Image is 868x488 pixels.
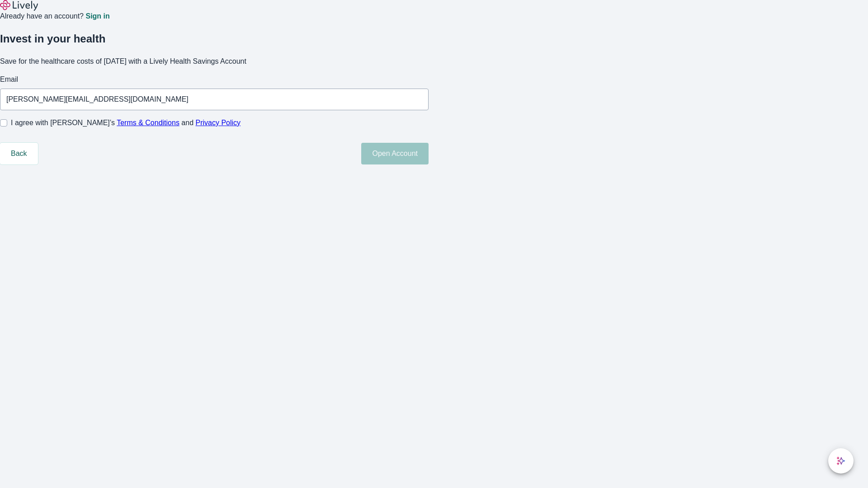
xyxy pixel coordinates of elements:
[11,117,241,128] span: I agree with [PERSON_NAME]’s and
[196,119,241,127] a: Privacy Policy
[85,13,109,20] a: Sign in
[828,448,854,474] button: chat
[836,456,845,465] svg: Lively AI Assistant
[117,119,179,127] a: Terms & Conditions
